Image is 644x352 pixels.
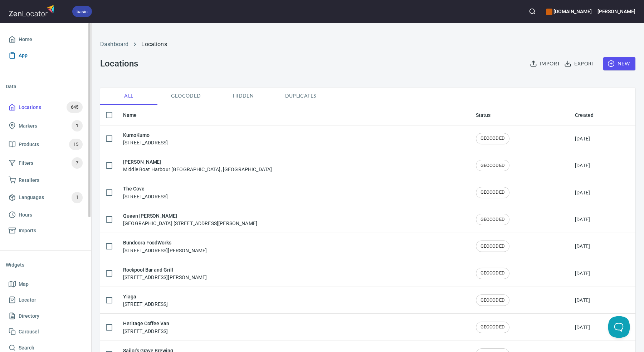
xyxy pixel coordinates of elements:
[569,105,635,125] th: Created
[123,212,257,227] div: [GEOGRAPHIC_DATA] [STREET_ADDRESS][PERSON_NAME]
[575,135,590,142] div: [DATE]
[67,103,83,111] span: 645
[19,140,39,149] span: Products
[19,51,28,60] span: App
[476,216,509,223] span: GEOCODED
[100,40,635,49] nav: breadcrumb
[104,91,153,100] span: All
[72,193,83,202] span: 1
[19,327,39,336] span: Carousel
[141,41,167,48] a: Locations
[525,4,540,19] button: Search
[123,266,207,274] h6: Rockpool Bar and Grill
[597,4,635,19] button: [PERSON_NAME]
[123,185,168,200] div: [STREET_ADDRESS]
[528,57,563,70] button: Import
[608,316,630,338] iframe: Help Scout Beacon - Open
[575,243,590,250] div: [DATE]
[19,35,32,44] span: Home
[476,270,509,277] span: GEOCODED
[476,324,509,331] span: GEOCODED
[19,193,44,202] span: Languages
[476,135,509,142] span: GEOCODED
[123,131,168,146] div: [STREET_ADDRESS]
[6,78,86,95] li: Data
[566,59,594,68] span: Export
[219,91,268,100] span: Hidden
[575,216,590,223] div: [DATE]
[476,189,509,196] span: GEOCODED
[6,324,86,340] a: Carousel
[123,319,169,334] div: [STREET_ADDRESS]
[476,162,509,169] span: GEOCODED
[575,189,590,196] div: [DATE]
[123,266,207,281] div: [STREET_ADDRESS][PERSON_NAME]
[123,212,257,220] h6: Queen [PERSON_NAME]
[72,159,83,167] span: 7
[609,59,630,68] span: New
[19,226,36,235] span: Imports
[72,6,92,17] div: basic
[575,162,590,169] div: [DATE]
[100,41,128,48] a: Dashboard
[123,158,272,173] div: Middle Boat Harbour [GEOGRAPHIC_DATA], [GEOGRAPHIC_DATA]
[69,140,83,149] span: 15
[19,122,37,130] span: Markers
[597,8,635,15] h6: [PERSON_NAME]
[72,122,83,130] span: 1
[19,103,41,112] span: Locations
[6,188,86,207] a: Languages1
[476,243,509,250] span: GEOCODED
[546,9,552,15] button: color-CE600E
[123,185,168,193] h6: The Cove
[123,293,168,308] div: [STREET_ADDRESS]
[117,105,470,125] th: Name
[575,324,590,331] div: [DATE]
[6,256,86,273] li: Widgets
[6,223,86,239] a: Imports
[100,59,138,69] h3: Locations
[19,176,39,185] span: Retailers
[123,158,272,166] h6: [PERSON_NAME]
[123,319,169,327] h6: Heritage Coffee Van
[470,105,569,125] th: Status
[531,59,560,68] span: Import
[603,57,635,70] button: New
[123,293,168,301] h6: Yiaga
[6,98,86,116] a: Locations645
[19,280,29,289] span: Map
[575,270,590,277] div: [DATE]
[6,48,86,64] a: App
[575,297,590,304] div: [DATE]
[546,4,591,19] div: Manage your apps
[6,116,86,135] a: Markers1
[19,312,39,321] span: Directory
[123,131,168,139] h6: KumoKumo
[6,154,86,172] a: Filters7
[123,239,207,254] div: [STREET_ADDRESS][PERSON_NAME]
[6,31,86,48] a: Home
[19,296,36,304] span: Locator
[19,210,32,219] span: Hours
[6,135,86,154] a: Products15
[123,239,207,247] h6: Bundoora FoodWorks
[9,3,57,18] img: zenlocator
[276,91,325,100] span: Duplicates
[162,91,210,100] span: Geocoded
[6,308,86,324] a: Directory
[6,292,86,308] a: Locator
[72,8,92,15] span: basic
[476,297,509,304] span: GEOCODED
[6,172,86,188] a: Retailers
[6,207,86,223] a: Hours
[6,276,86,292] a: Map
[546,8,591,15] h6: [DOMAIN_NAME]
[563,57,597,70] button: Export
[19,159,33,168] span: Filters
